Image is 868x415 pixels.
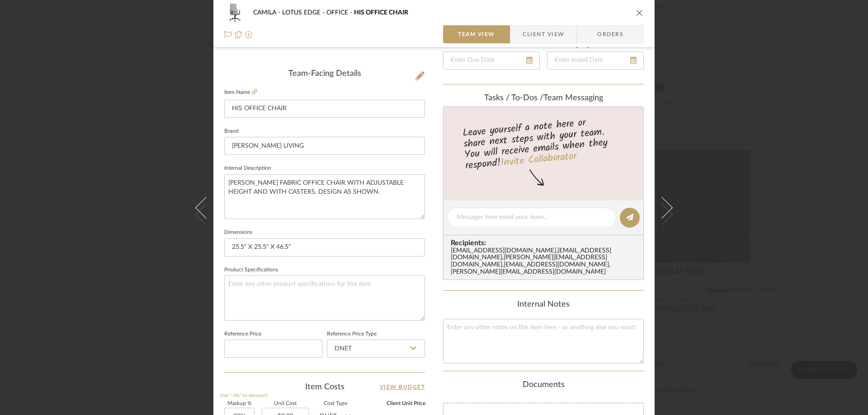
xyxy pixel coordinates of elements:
label: Unit Cost [262,401,309,406]
input: Enter Due Date [443,51,540,70]
label: Dimensions [224,230,252,235]
input: Enter the dimensions of this item [224,238,425,256]
div: [EMAIL_ADDRESS][DOMAIN_NAME] , [EMAIL_ADDRESS][DOMAIN_NAME] , [PERSON_NAME][EMAIL_ADDRESS][DOMAIN... [451,247,640,276]
span: Orders [587,25,633,43]
label: Markup % [224,401,255,406]
label: Due Date [443,43,466,48]
span: Recipients: [451,239,640,247]
span: Client View [523,25,564,43]
span: Team View [458,25,495,43]
a: View Budget [380,382,425,392]
label: Client-Facing Target Install Date [547,43,622,48]
div: Item Costs [224,382,425,392]
img: f03b09a7-e449-4cd5-99da-4f5ca6d04382_48x40.jpg [224,4,246,22]
label: Reference Price [224,332,261,336]
label: Product Specifications [224,268,278,272]
span: HIS OFFICE CHAIR [354,9,408,16]
div: Leave yourself a note here or share next steps with your team. You will receive emails when they ... [442,113,645,173]
a: Invite Collaborator [500,149,577,171]
input: Enter Install Date [547,51,644,70]
label: Cost Type [316,401,354,406]
input: Enter Brand [224,137,425,155]
div: Team-Facing Details [224,69,425,79]
label: Item Name [224,89,257,96]
div: Internal Notes [443,300,644,310]
label: Brand [224,129,239,134]
label: Reference Price Type [327,332,377,336]
div: Documents [443,380,644,390]
label: Client Unit Price [362,401,425,406]
button: close [636,9,644,17]
span: CAMILA - LOTUS EDGE [253,9,326,16]
label: Internal Description [224,166,271,171]
div: team Messaging [443,93,644,103]
span: Tasks / To-Dos / [484,94,543,102]
input: Enter Item Name [224,100,425,118]
span: OFFICE [326,9,354,16]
